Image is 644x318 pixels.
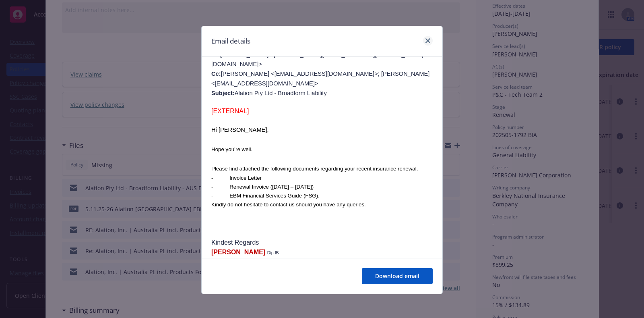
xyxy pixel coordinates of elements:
[375,272,419,280] span: Download email
[362,268,433,284] button: Download email
[267,250,279,255] span: Dip IB
[211,239,259,246] span: Kindest Regards
[211,193,320,199] span: - EBM Financial Services Guide (FSG).
[211,202,364,208] span: Kindly do not hesitate to contact us should you have any queries
[364,202,366,208] span: .
[211,166,418,172] span: Please find attached the following documents regarding your recent insurance renewal.
[211,184,314,190] span: - Renewal Invoice ([DATE] – [DATE])
[211,175,262,181] span: - Invoice Letter
[211,249,265,256] span: [PERSON_NAME]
